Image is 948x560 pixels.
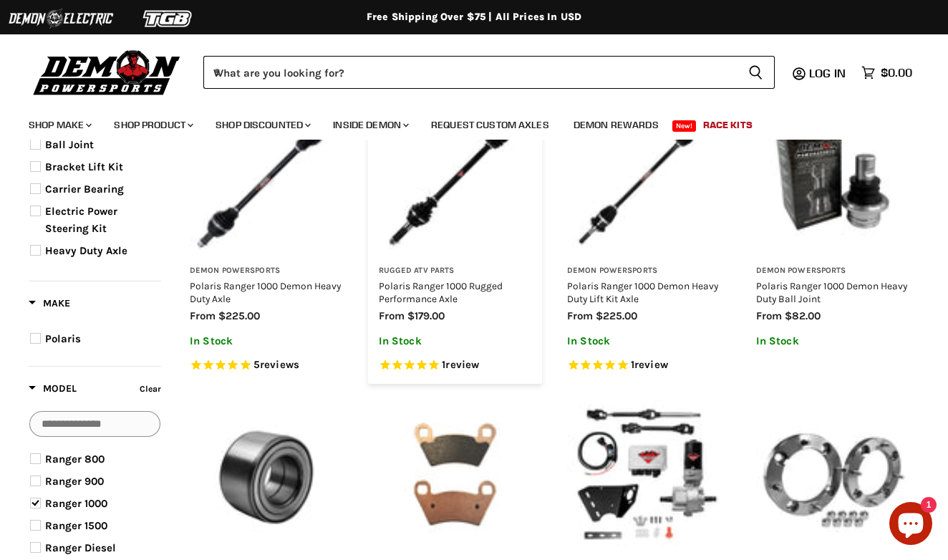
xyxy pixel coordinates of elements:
[190,398,343,551] img: Polaris Ranger 1000 Rugged Wheel Bearing
[756,266,909,276] h3: Demon Powersports
[596,309,637,322] span: $225.00
[379,309,405,322] span: from
[115,5,222,32] img: TGB Logo 2
[785,309,821,322] span: $82.00
[190,358,343,373] span: Rated 5.0 out of 5 stars 5 reviews
[45,244,127,257] span: Heavy Duty Axle
[190,280,341,304] a: Polaris Ranger 1000 Demon Heavy Duty Axle
[756,102,909,256] img: Polaris Ranger 1000 Demon Heavy Duty Ball Joint
[563,110,669,140] a: Demon Rewards
[567,358,720,373] span: Rated 5.0 out of 5 stars 1 reviews
[631,358,668,371] span: 1 reviews
[18,105,909,140] ul: Main menu
[45,138,94,151] span: Ball Joint
[567,266,720,276] h3: Demon Powersports
[45,453,105,465] span: Ranger 800
[756,309,782,322] span: from
[379,358,532,373] span: Rated 5.0 out of 5 stars 1 reviews
[692,110,763,140] a: Race Kits
[379,398,532,551] img: Polaris Ranger 1000 Demon Sintered Brake Pads
[672,120,697,132] span: New!
[567,335,720,347] p: In Stock
[203,56,737,89] input: When autocomplete results are available use up and down arrows to review and enter to select
[809,66,846,80] span: Log in
[567,102,720,256] img: Polaris Ranger 1000 Demon Heavy Duty Lift Kit Axle
[756,335,909,347] p: In Stock
[420,110,560,140] a: Request Custom Axles
[190,102,343,256] img: Polaris Ranger 1000 Demon Heavy Duty Axle
[29,297,70,309] span: Make
[322,110,417,140] a: Inside Demon
[29,296,70,314] button: Filter by Make
[567,398,720,551] img: Polaris Ranger 1000 Rugged Electric Power Steering Kit
[407,309,445,322] span: $179.00
[854,62,919,83] a: $0.00
[45,332,81,345] span: Polaris
[881,66,912,79] span: $0.00
[379,266,532,276] h3: Rugged ATV Parts
[634,358,668,371] span: review
[29,382,77,395] span: Model
[567,280,718,304] a: Polaris Ranger 1000 Demon Heavy Duty Lift Kit Axle
[18,110,100,140] a: Shop Make
[803,67,854,79] a: Log in
[190,266,343,276] h3: Demon Powersports
[45,541,116,554] span: Ranger Diesel
[253,358,299,371] span: 5 reviews
[45,475,104,488] span: Ranger 900
[567,309,593,322] span: from
[29,411,160,437] input: Search Options
[103,110,202,140] a: Shop Product
[737,56,775,89] button: Search
[29,382,77,400] button: Filter by Model
[379,335,532,347] p: In Stock
[756,398,909,551] img: Polaris Ranger 1000 Rugged Wheel Spacer
[190,335,343,347] p: In Stock
[45,205,117,235] span: Electric Power Steering Kit
[445,358,479,371] span: review
[379,102,532,256] img: Polaris Ranger 1000 Rugged Performance Axle
[45,519,107,532] span: Ranger 1500
[7,5,115,32] img: Demon Electric Logo 2
[885,502,937,549] inbox-online-store-chat: Shopify online store chat
[29,47,185,97] img: Demon Powersports
[45,497,107,510] span: Ranger 1000
[205,110,319,140] a: Shop Discounted
[190,309,216,322] span: from
[136,381,161,400] button: Clear filter by Model
[756,280,907,304] a: Polaris Ranger 1000 Demon Heavy Duty Ball Joint
[45,183,124,195] span: Carrier Bearing
[442,358,479,371] span: 1 reviews
[260,358,299,371] span: reviews
[203,56,775,89] form: Product
[45,160,123,173] span: Bracket Lift Kit
[379,280,503,304] a: Polaris Ranger 1000 Rugged Performance Axle
[218,309,260,322] span: $225.00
